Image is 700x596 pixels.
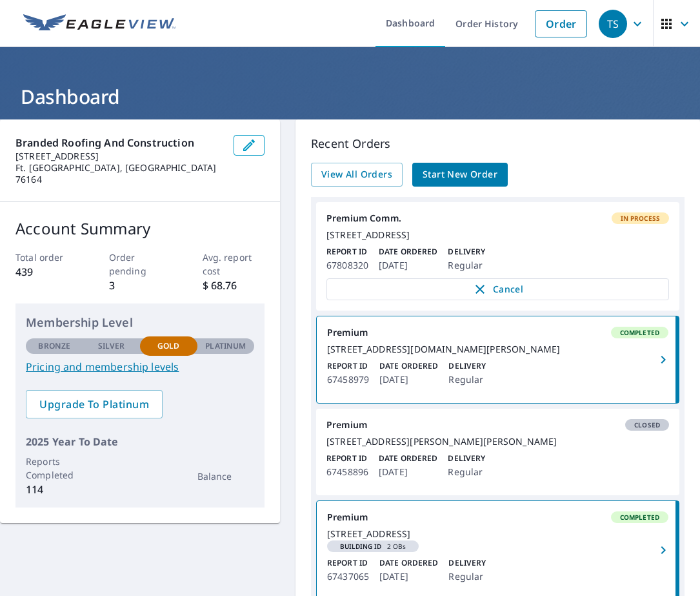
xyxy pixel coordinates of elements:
[26,390,163,418] a: Upgrade To Platinum
[379,464,437,480] p: [DATE]
[612,513,667,522] span: Completed
[340,282,655,297] span: Cancel
[599,10,627,38] div: TS
[412,163,508,187] a: Start New Order
[448,569,486,584] p: Regular
[379,246,437,258] p: Date Ordered
[23,14,175,34] img: EV Logo
[15,135,223,150] p: Branded Roofing And Construction
[379,557,438,569] p: Date Ordered
[26,314,254,331] p: Membership Level
[448,372,486,387] p: Regular
[15,217,265,240] p: Account Summary
[15,264,78,280] p: 439
[332,543,414,550] span: 2 OBs
[379,372,438,387] p: [DATE]
[326,464,368,480] p: 67458896
[321,167,392,183] span: View All Orders
[326,212,669,224] div: Premium Comm.
[340,543,382,550] em: Building ID
[38,340,70,352] p: Bronze
[326,258,368,273] p: 67808320
[203,278,265,293] p: $ 68.76
[327,511,668,523] div: Premium
[316,409,679,495] a: PremiumClosed[STREET_ADDRESS][PERSON_NAME][PERSON_NAME]Report ID67458896Date Ordered[DATE]Deliver...
[317,316,679,403] a: PremiumCompleted[STREET_ADDRESS][DOMAIN_NAME][PERSON_NAME]Report ID67458979Date Ordered[DATE]Deli...
[311,163,403,187] a: View All Orders
[535,10,587,37] a: Order
[448,360,486,372] p: Delivery
[326,419,669,431] div: Premium
[379,360,438,372] p: Date Ordered
[311,135,685,152] p: Recent Orders
[15,162,223,185] p: Ft. [GEOGRAPHIC_DATA], [GEOGRAPHIC_DATA] 76164
[109,251,172,278] p: Order pending
[26,434,254,449] p: 2025 Year To Date
[612,328,667,337] span: Completed
[326,453,368,464] p: Report ID
[26,455,83,482] p: Reports Completed
[379,569,438,584] p: [DATE]
[326,436,669,447] div: [STREET_ADDRESS][PERSON_NAME][PERSON_NAME]
[327,372,369,387] p: 67458979
[448,453,485,464] p: Delivery
[626,420,668,429] span: Closed
[327,528,668,540] div: [STREET_ADDRESS]
[26,359,254,375] a: Pricing and membership levels
[15,251,78,264] p: Total order
[326,229,669,241] div: [STREET_ADDRESS]
[327,569,369,584] p: 67437065
[327,360,369,372] p: Report ID
[15,83,685,110] h1: Dashboard
[448,258,485,273] p: Regular
[327,557,369,569] p: Report ID
[327,344,668,355] div: [STREET_ADDRESS][DOMAIN_NAME][PERSON_NAME]
[326,278,669,300] button: Cancel
[205,340,246,352] p: Platinum
[448,557,486,569] p: Delivery
[26,482,83,497] p: 114
[327,327,668,338] div: Premium
[98,340,125,352] p: Silver
[326,246,368,258] p: Report ID
[379,453,437,464] p: Date Ordered
[379,258,437,273] p: [DATE]
[613,214,668,223] span: In Process
[197,469,255,483] p: Balance
[15,150,223,162] p: [STREET_ADDRESS]
[109,278,172,293] p: 3
[316,202,679,311] a: Premium Comm.In Process[STREET_ADDRESS]Report ID67808320Date Ordered[DATE]DeliveryRegularCancel
[448,464,485,480] p: Regular
[203,251,265,278] p: Avg. report cost
[157,340,179,352] p: Gold
[423,167,497,183] span: Start New Order
[36,397,152,411] span: Upgrade To Platinum
[448,246,485,258] p: Delivery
